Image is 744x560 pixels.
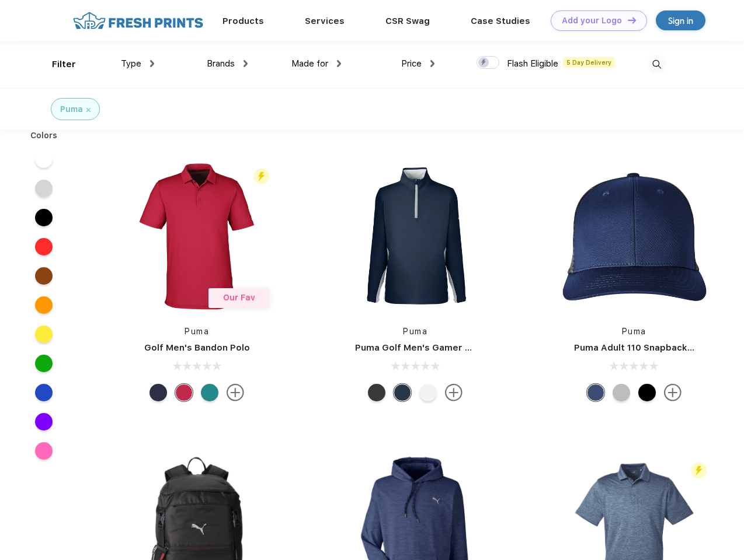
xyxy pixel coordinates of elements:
img: DT [628,17,636,23]
img: dropdown.png [337,60,341,67]
img: more.svg [227,384,244,401]
div: Navy Blazer [394,384,411,401]
span: Our Fav [223,293,255,302]
img: fo%20logo%202.webp [69,10,207,31]
a: CSR Swag [385,16,430,26]
span: Brands [207,58,235,69]
a: Services [305,16,345,26]
span: 5 Day Delivery [563,57,615,68]
a: Puma [622,327,646,336]
div: Filter [52,58,76,71]
div: Green Lagoon [201,384,218,401]
img: dropdown.png [244,60,248,67]
img: dropdown.png [430,60,434,67]
img: desktop_search.svg [647,55,666,74]
div: Colors [22,129,67,142]
img: dropdown.png [150,60,154,67]
div: Puma Black [368,384,385,401]
img: filter_cancel.svg [86,108,91,112]
div: Puma [60,103,83,116]
img: more.svg [445,384,463,401]
div: Navy Blazer [150,384,167,401]
img: func=resize&h=266 [119,159,274,314]
div: Pma Blk Pma Blk [638,384,656,401]
div: Ski Patrol [175,384,193,401]
a: Sign in [656,10,705,30]
img: more.svg [664,384,682,401]
a: Puma [185,327,209,336]
img: func=resize&h=266 [557,159,712,314]
div: Quarry with Brt Whit [613,384,630,401]
div: Peacoat Qut Shd [587,384,604,401]
img: func=resize&h=266 [338,159,493,314]
img: flash_active_toggle.svg [253,169,269,184]
div: Add your Logo [562,16,622,26]
a: Puma [403,327,427,336]
span: Flash Eligible [507,58,558,69]
span: Price [401,58,422,69]
a: Products [222,16,264,26]
a: Puma Golf Men's Gamer Golf Quarter-Zip [355,342,540,353]
a: Golf Men's Bandon Polo [144,342,250,353]
span: Made for [291,58,328,69]
div: Sign in [668,14,693,27]
img: flash_active_toggle.svg [691,463,707,478]
span: Type [121,58,141,69]
div: Bright White [419,384,437,401]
